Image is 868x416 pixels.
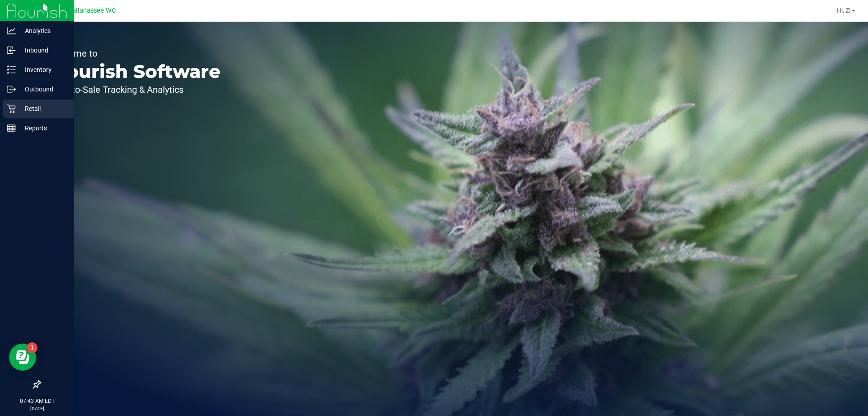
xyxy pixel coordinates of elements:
[7,26,16,35] inline-svg: Analytics
[4,397,70,405] p: 07:43 AM EDT
[49,62,221,81] p: Flourish Software
[7,124,16,133] inline-svg: Reports
[16,45,70,56] p: Inbound
[27,342,38,353] iframe: Resource center unread badge
[7,65,16,74] inline-svg: Inventory
[16,25,70,36] p: Analytics
[7,46,16,55] inline-svg: Inbound
[9,344,36,371] iframe: Resource center
[16,84,70,95] p: Outbound
[4,405,70,412] p: [DATE]
[49,85,221,94] p: Seed-to-Sale Tracking & Analytics
[69,7,116,14] span: Tallahassee WC
[7,85,16,94] inline-svg: Outbound
[7,104,16,113] inline-svg: Retail
[16,123,70,134] p: Reports
[49,49,221,58] p: Welcome to
[16,103,70,114] p: Retail
[16,64,70,75] p: Inventory
[837,7,851,14] span: Hi, Z!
